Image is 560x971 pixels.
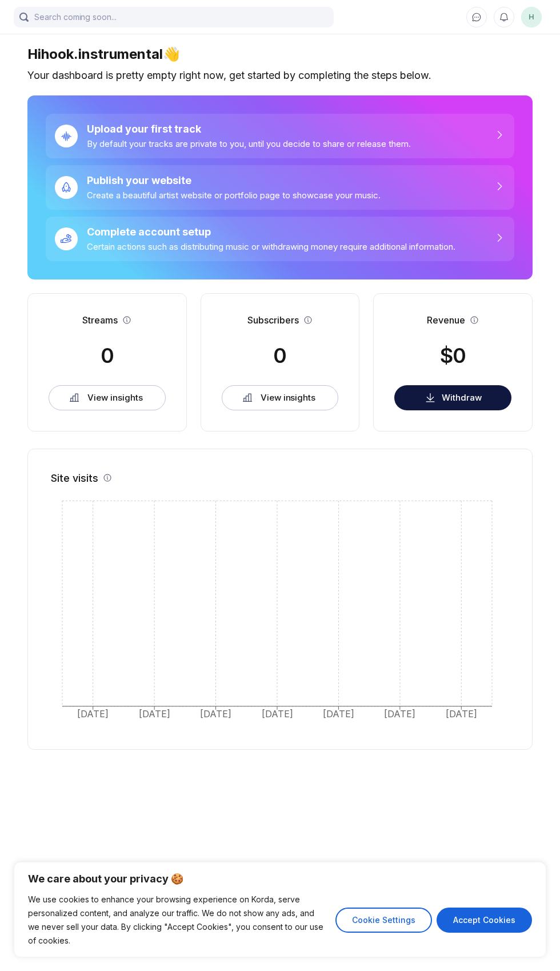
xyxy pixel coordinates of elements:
div: Withdraw [442,392,482,403]
tspan: [DATE] [139,709,170,720]
div: $0 [440,343,466,368]
p: We care about your privacy 🍪 [28,872,532,886]
button: Cookie Settings [335,908,432,933]
div: 0 [273,343,286,368]
tspan: [DATE] [446,709,477,720]
div: Create a beautiful artist website or portfolio page to showcase your music. [87,190,381,201]
div: Your dashboard is pretty empty right now, get started by completing the steps below. [27,69,533,82]
tspan: [DATE] [384,709,415,720]
div: 0 [101,343,114,368]
div: View insights [87,392,142,403]
a: Upload your first trackBy default your tracks are private to you, until you decide to share or re... [46,114,514,158]
div: Publish your website [87,174,381,186]
div: Subscribers [247,314,299,326]
div: Hi hook.instrumental 👋 [27,46,533,62]
div: hook.instrumental [521,7,542,27]
p: We use cookies to enhance your browsing experience on Korda, serve personalized content, and anal... [28,893,327,948]
div: Certain actions such as distributing music or withdrawing money require additional information. [87,241,455,252]
div: Streams [82,314,118,326]
button: H [521,7,542,27]
div: Complete account setup [87,226,455,238]
input: Search coming soon... [14,7,334,27]
button: Withdraw [394,385,511,410]
button: Accept Cookies [437,908,532,933]
div: Site visits [51,472,98,484]
button: View insights [222,385,339,410]
div: Upload your first track [87,123,411,135]
button: View insights [49,385,166,410]
div: View insights [261,392,315,403]
tspan: [DATE] [323,709,354,720]
a: Publish your websiteCreate a beautiful artist website or portfolio page to showcase your music. [46,165,514,210]
tspan: [DATE] [262,709,293,720]
tspan: [DATE] [200,709,231,720]
tspan: [DATE] [77,709,109,720]
a: Complete account setupCertain actions such as distributing music or withdrawing money require add... [46,217,514,261]
div: Revenue [427,314,465,326]
div: By default your tracks are private to you, until you decide to share or release them. [87,138,411,149]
